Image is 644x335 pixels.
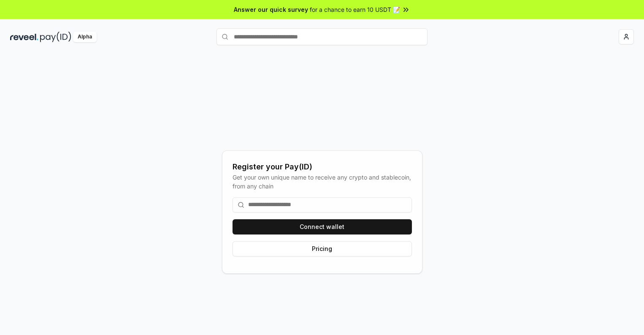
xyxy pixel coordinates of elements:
div: Register your Pay(ID) [233,161,412,173]
img: pay_id [40,32,71,42]
div: Get your own unique name to receive any crypto and stablecoin, from any chain [233,173,412,191]
span: for a chance to earn 10 USDT 📝 [310,5,400,14]
button: Pricing [233,241,412,256]
span: Answer our quick survey [234,5,308,14]
button: Connect wallet [233,219,412,234]
img: reveel_dark [10,32,38,42]
div: Alpha [73,32,97,42]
